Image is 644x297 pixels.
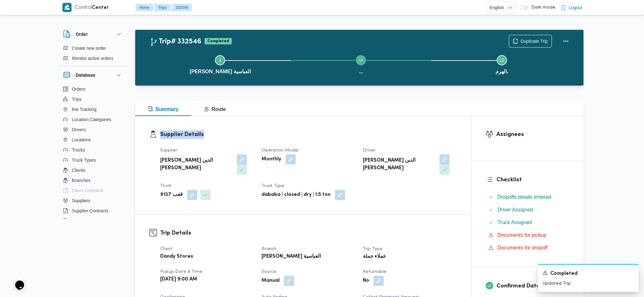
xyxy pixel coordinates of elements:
span: Documents for dropoff [497,244,547,252]
span: Clients [72,166,85,174]
button: Dropoffs details entered [486,192,569,202]
h3: Order [76,30,88,38]
img: X8yXhbKr1z7QwAAAABJRU5ErkJggg== [62,3,72,12]
span: Logout [569,4,582,11]
span: Summary [148,107,179,112]
span: Dark mode [529,5,555,10]
span: Truck Assigned [497,220,532,225]
button: Devices [60,216,125,226]
svg: Step ... is complete [358,58,363,63]
span: Client [160,247,173,251]
button: Logout [559,1,585,14]
span: Monitor active orders [72,55,113,62]
button: Home [136,4,155,11]
span: Devices [72,217,88,225]
span: Supplier [160,148,177,152]
b: [PERSON_NAME] الدين [PERSON_NAME] [363,157,435,172]
span: Source [262,270,276,274]
button: Trips [60,94,125,104]
b: [PERSON_NAME] العباسية [262,253,321,261]
b: Center [92,5,109,10]
button: Suppliers [60,196,125,206]
span: Driver Assigned [497,206,533,214]
iframe: chat widget [6,272,27,291]
span: Documents for pickup [497,231,546,239]
span: Documents for dropoff [497,245,547,250]
button: Client Contracts [60,185,125,196]
span: Location Categories [72,116,111,123]
h3: Confirmed Data [496,282,569,290]
h3: Supplier Details [160,130,457,139]
span: Pickup date & time [160,270,202,274]
button: Database [63,71,123,79]
b: عملاء جملة [363,253,386,261]
span: Drivers [72,126,86,133]
b: Manual [262,277,280,285]
div: Order [58,43,128,66]
span: Supplier Contracts [72,207,108,215]
button: Documents for dropoff [486,243,569,253]
b: dababa | closed | dry | 1.5 ton [262,191,331,199]
span: Branches [72,177,91,184]
button: Supplier Contracts [60,206,125,216]
button: Actions [559,35,572,48]
b: No [363,277,369,285]
span: Suppliers [72,197,90,204]
button: Orders [60,84,125,94]
button: Driver Assigned [486,205,569,215]
span: Create new order [72,44,106,52]
span: Truck Type [262,184,284,188]
button: Location Categories [60,114,125,125]
h3: Trip Details [160,229,457,237]
button: الهرم، [431,48,572,81]
span: Completed [550,270,578,278]
span: Duplicate Trip [521,37,548,45]
span: Completed [205,38,232,44]
div: Notification [543,270,634,278]
span: Driver [363,148,376,152]
b: قفب 9137 [160,191,183,199]
button: Trips [153,4,172,11]
b: [PERSON_NAME] الدين [PERSON_NAME] [160,157,232,172]
span: Dropoffs details entered [497,193,551,201]
button: Clients [60,165,125,175]
span: Trips [72,95,82,103]
h2: Trip# 332546 [150,38,201,46]
span: الهرم، [496,68,508,75]
span: 1 [219,58,221,63]
h3: Assignees [496,130,569,139]
span: 12 [499,58,504,63]
button: live Tracking [60,104,125,114]
button: Duplicate Trip [509,35,552,48]
button: Drivers [60,125,125,135]
button: Order [63,30,123,38]
b: [DATE] 9:00 AM [160,276,197,283]
b: Completed [207,39,229,43]
span: Driver Assigned [497,207,533,212]
button: ... [291,48,432,81]
button: Monitor active orders [60,53,125,63]
span: Truck Assigned [497,219,532,226]
h3: Database [76,71,95,79]
span: Truck [160,184,171,188]
span: Documents for pickup [497,232,546,238]
span: [PERSON_NAME] العباسية [190,68,251,75]
button: Branches [60,175,125,185]
button: Locations [60,135,125,145]
button: Documents for pickup [486,230,569,240]
span: ... [359,68,363,75]
b: Dandy Stores [160,253,193,261]
div: Database [58,84,128,221]
span: Operation Model [262,148,299,152]
span: Branch [262,247,276,251]
button: Create new order [60,43,125,53]
h3: Checklist [496,176,569,184]
span: Locations [72,136,91,144]
span: live Tracking [72,106,97,113]
button: Truck Types [60,155,125,165]
span: Dropoffs details entered [497,194,551,200]
span: Route [204,107,226,112]
button: [PERSON_NAME] العباسية [150,48,291,81]
b: Monthly [262,156,281,163]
